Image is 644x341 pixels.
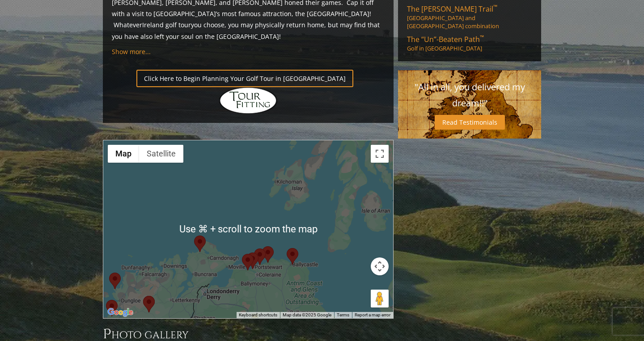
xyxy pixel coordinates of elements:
[337,312,349,317] a: Terms
[106,307,135,318] a: Open this area in Google Maps (opens a new window)
[371,145,389,163] button: Toggle fullscreen view
[139,145,183,163] button: Show satellite imagery
[435,115,505,130] a: Read Testimonials
[112,47,151,56] a: Show more...
[106,307,135,318] img: Google
[407,4,532,30] a: The [PERSON_NAME] Trail™[GEOGRAPHIC_DATA] and [GEOGRAPHIC_DATA] combination
[142,21,191,29] a: Ireland golf tour
[371,290,389,307] button: Drag Pegman onto the map to open Street View
[407,4,497,14] span: The [PERSON_NAME] Trail
[407,34,532,52] a: The “Un”-Beaten Path™Golf in [GEOGRAPHIC_DATA]
[283,312,331,317] span: Map data ©2025 Google
[355,312,390,317] a: Report a map error
[493,3,497,11] sup: ™
[136,70,353,87] a: Click Here to Begin Planning Your Golf Tour in [GEOGRAPHIC_DATA]
[480,34,484,41] sup: ™
[108,145,139,163] button: Show street map
[407,79,532,111] p: "All in all, you delivered my dream!!"
[239,312,277,318] button: Keyboard shortcuts
[407,34,484,44] span: The “Un”-Beaten Path
[219,87,277,114] img: Hidden Links
[371,257,389,275] button: Map camera controls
